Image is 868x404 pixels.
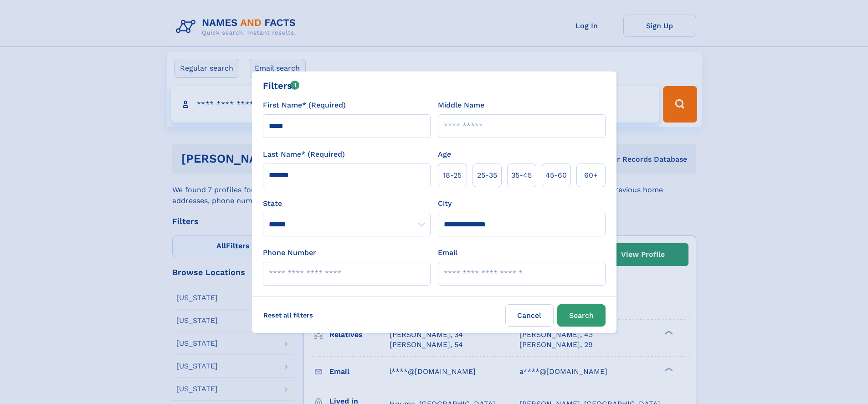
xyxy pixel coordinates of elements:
[443,170,462,181] span: 18‑25
[263,100,346,111] label: First Name* (Required)
[438,100,484,111] label: Middle Name
[257,304,319,326] label: Reset all filters
[438,198,452,209] label: City
[511,170,532,181] span: 35‑45
[263,247,316,258] label: Phone Number
[263,149,345,160] label: Last Name* (Required)
[557,304,606,327] button: Search
[263,79,300,92] div: Filters
[438,247,457,258] label: Email
[545,170,567,181] span: 45‑60
[584,170,598,181] span: 60+
[263,198,431,209] label: State
[438,149,451,160] label: Age
[477,170,497,181] span: 25‑35
[505,304,554,327] label: Cancel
